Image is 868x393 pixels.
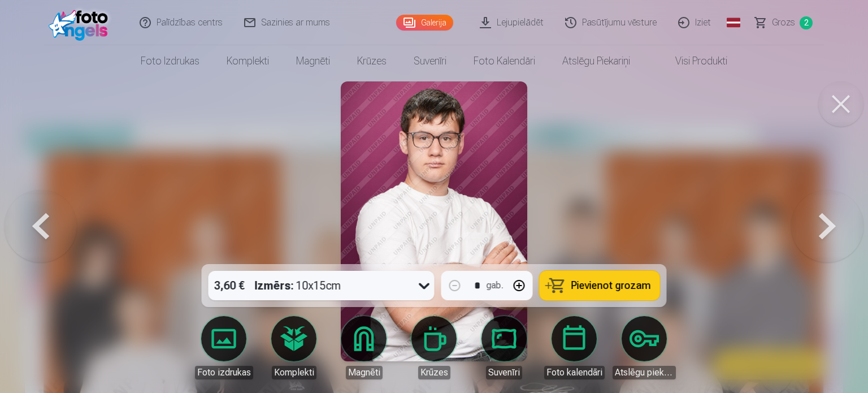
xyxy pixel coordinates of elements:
div: Foto izdrukas [195,366,253,379]
a: Magnēti [283,45,344,77]
div: Foto kalendāri [544,366,605,379]
a: Komplekti [213,45,283,77]
a: Galerija [396,15,453,31]
div: Komplekti [272,366,316,379]
a: Suvenīri [400,45,460,77]
div: Suvenīri [486,366,522,379]
a: Krūzes [402,316,466,379]
div: 3,60 € [209,271,250,300]
span: Grozs [772,16,795,29]
span: 2 [800,16,813,29]
div: Krūzes [418,366,450,379]
a: Visi produkti [644,45,741,77]
div: 10x15cm [255,271,341,300]
a: Foto kalendāri [460,45,549,77]
span: Pievienot grozam [571,280,651,291]
a: Komplekti [262,316,325,379]
strong: Izmērs : [255,278,294,293]
a: Magnēti [332,316,396,379]
img: /fa1 [49,5,114,41]
a: Atslēgu piekariņi [613,316,676,379]
a: Krūzes [344,45,400,77]
div: Magnēti [346,366,383,379]
a: Foto izdrukas [127,45,213,77]
a: Foto kalendāri [542,316,606,379]
button: Pievienot grozam [540,271,660,300]
a: Atslēgu piekariņi [549,45,644,77]
div: Atslēgu piekariņi [613,366,676,379]
div: gab. [487,279,504,292]
a: Foto izdrukas [192,316,255,379]
a: Suvenīri [472,316,536,379]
